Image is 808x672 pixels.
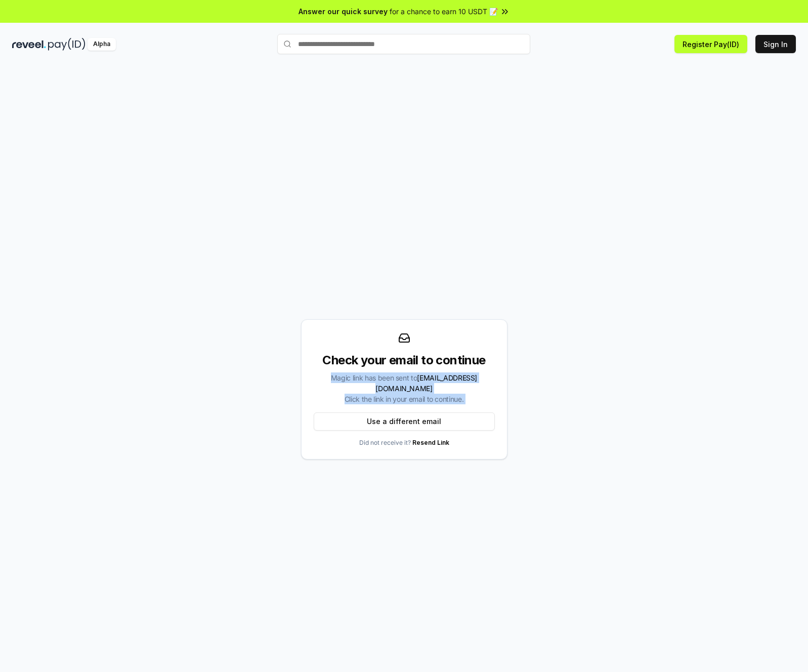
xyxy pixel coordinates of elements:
[12,38,46,51] img: reveel_dark
[390,6,498,17] span: for a chance to earn 10 USDT 📝
[88,38,116,51] div: Alpha
[375,373,477,393] span: [EMAIL_ADDRESS][DOMAIN_NAME]
[674,35,747,53] button: Register Pay(ID)
[359,439,449,447] p: Did not receive it?
[48,38,86,51] img: pay_id
[755,35,796,53] button: Sign In
[314,412,495,431] button: Use a different email
[299,6,388,17] span: Answer our quick survey
[412,439,449,446] a: Resend Link
[314,352,495,368] div: Check your email to continue
[314,372,495,404] div: Magic link has been sent to Click the link in your email to continue.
